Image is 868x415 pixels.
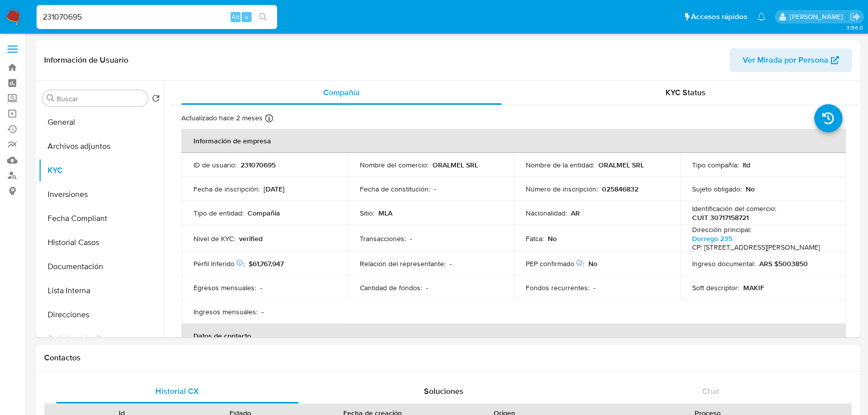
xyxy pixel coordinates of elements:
[193,184,260,193] p: Fecha de inscripción :
[424,385,464,397] span: Soluciones
[152,94,160,105] button: Volver al orden por defecto
[360,259,446,268] p: Relación del representante :
[39,231,164,255] button: Historial Casos
[743,160,750,169] p: ltd
[692,213,749,222] p: CUIT 30717158721
[37,11,277,24] input: Buscar usuario o caso...
[692,225,751,234] p: Dirección principal :
[702,385,719,397] span: Chat
[181,129,846,153] th: Información de empresa
[253,10,273,24] button: search-icon
[181,324,846,348] th: Datos de contacto
[193,234,235,243] p: Nivel de KYC :
[193,307,258,316] p: Ingresos mensuales :
[360,234,406,243] p: Transacciones :
[598,160,644,169] p: ORALMEL SRL
[692,283,739,292] p: Soft descriptor :
[432,160,478,169] p: ORALMEL SRL
[181,113,263,123] p: Actualizado hace 2 meses
[593,283,595,292] p: -
[264,184,285,193] p: [DATE]
[434,184,436,193] p: -
[39,303,164,327] button: Direcciones
[193,283,256,292] p: Egresos mensuales :
[39,255,164,279] button: Documentación
[39,327,164,351] button: Anticipos de dinero
[248,209,280,218] p: Compañia
[588,259,597,268] p: No
[526,160,594,169] p: Nombre de la entidad :
[692,259,755,268] p: Ingreso documental :
[39,279,164,303] button: Lista Interna
[378,209,392,218] p: MLA
[746,184,755,193] p: No
[743,48,828,72] span: Ver Mirada por Persona
[360,160,428,169] p: Nombre del comercio :
[759,259,808,268] p: ARS $5003850
[57,94,144,103] input: Buscar
[757,13,766,21] a: Notificaciones
[262,307,264,316] p: -
[193,160,237,169] p: ID de usuario :
[360,283,422,292] p: Cantidad de fondos :
[249,259,284,269] span: $61,767,947
[47,94,55,102] button: Buscar
[39,110,164,134] button: General
[571,209,580,218] p: AR
[39,134,164,158] button: Archivos adjuntos
[155,385,199,397] span: Historial CX
[410,234,412,243] p: -
[526,184,598,193] p: Número de inscripción :
[526,259,584,268] p: PEP confirmado :
[239,234,263,243] p: verified
[692,204,776,213] p: Identificación del comercio :
[602,184,638,193] p: 025846832
[691,12,747,22] span: Accesos rápidos
[44,353,852,363] h1: Contactos
[548,234,557,243] p: No
[39,182,164,206] button: Inversiones
[450,259,452,268] p: -
[692,234,732,244] a: Dorrego 235
[526,234,544,243] p: Fatca :
[260,283,262,292] p: -
[743,283,764,292] p: MAKIF
[39,206,164,231] button: Fecha Compliant
[39,158,164,182] button: KYC
[360,184,430,193] p: Fecha de constitución :
[426,283,428,292] p: -
[44,55,128,65] h1: Información de Usuario
[232,12,240,22] span: Alt
[730,48,852,72] button: Ver Mirada por Persona
[526,209,567,218] p: Nacionalidad :
[692,243,820,252] h4: CP: [STREET_ADDRESS][PERSON_NAME]
[360,209,374,218] p: Sitio :
[323,87,360,98] span: Compañía
[850,12,860,22] a: Salir
[692,160,739,169] p: Tipo compañía :
[245,12,248,22] span: s
[666,87,706,98] span: KYC Status
[692,184,742,193] p: Sujeto obligado :
[241,160,276,169] p: 231070695
[526,283,589,292] p: Fondos recurrentes :
[193,209,244,218] p: Tipo de entidad :
[790,12,846,22] p: andres.vilosio@mercadolibre.com
[193,259,245,268] p: Perfil Inferido :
